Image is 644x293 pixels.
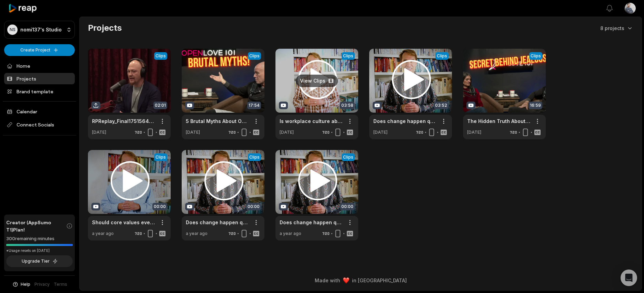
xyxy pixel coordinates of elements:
a: Calendar [4,106,75,117]
button: 8 projects [600,25,633,32]
a: Projects [4,73,75,84]
a: Does change happen quickly? No. But.. [186,219,249,226]
a: Privacy [34,281,50,287]
button: Help [12,281,30,287]
span: Connect Socials [4,119,75,131]
div: 300 remaining minutes [6,235,73,242]
a: Does change happen quickly? No. But.. [280,219,343,226]
button: Create Project [4,44,75,56]
a: Terms [54,281,67,287]
a: Should core values ever change? Yes, but. [92,219,155,226]
p: nomi137's Studio [20,27,62,33]
a: Does change happen quickly? No. But.. [373,117,437,125]
div: NS [7,25,18,35]
a: Brand template [4,86,75,97]
h2: Projects [88,22,122,34]
a: Home [4,60,75,72]
div: Open Intercom Messenger [621,270,637,286]
img: heart emoji [343,277,349,284]
span: Help [21,281,30,287]
div: *Usage resets on [DATE] [6,248,73,253]
a: 5 Brutal Myths About Open Relationships DEBUNKED 🔍 [186,117,249,125]
a: Is workplace culture about who we are or what we do? [280,117,343,125]
div: Made with in [GEOGRAPHIC_DATA] [86,277,635,284]
a: The Hidden Truth About Partner Jealousy I Finally Discovered [467,117,531,125]
span: Creator (AppSumo T1) Plan! [6,219,66,233]
button: Upgrade Tier [6,255,73,267]
a: RPReplay_Final1751564253 [92,117,155,125]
